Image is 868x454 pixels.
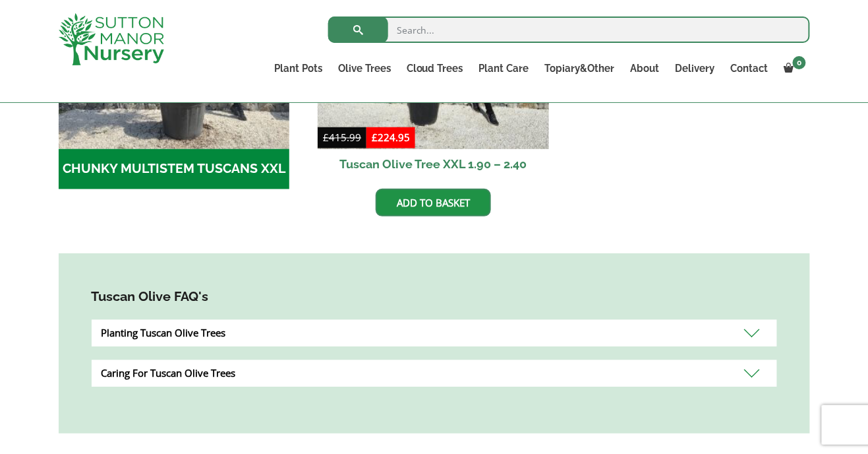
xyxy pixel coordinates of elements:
[668,59,723,78] a: Delivery
[323,131,361,145] bdi: 415.99
[372,131,410,145] bdi: 224.95
[776,59,810,78] a: 0
[323,131,329,145] span: £
[92,360,777,387] div: Caring For Tuscan Olive Trees
[328,16,810,43] input: Search...
[376,189,491,216] a: Add to basket: “Tuscan Olive Tree XXL 1.90 - 2.40”
[59,13,164,65] img: logo
[330,59,399,78] a: Olive Trees
[318,149,549,179] h2: Tuscan Olive Tree XXL 1.90 – 2.40
[537,59,623,78] a: Topiary&Other
[723,59,776,78] a: Contact
[793,56,806,69] span: 0
[399,59,471,78] a: Cloud Trees
[92,286,777,307] h4: Tuscan Olive FAQ's
[372,131,378,145] span: £
[623,59,668,78] a: About
[59,149,290,190] h2: CHUNKY MULTISTEM TUSCANS XXL
[92,320,777,347] div: Planting Tuscan Olive Trees
[471,59,537,78] a: Plant Care
[266,59,330,78] a: Plant Pots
